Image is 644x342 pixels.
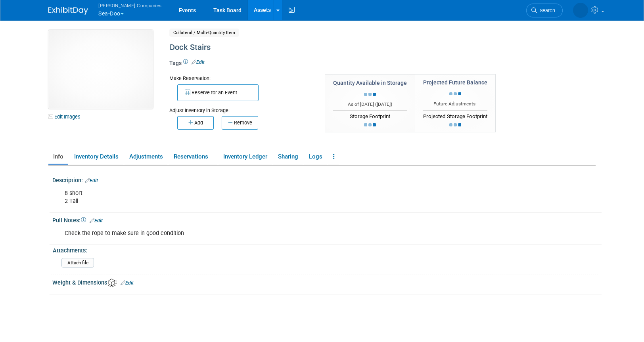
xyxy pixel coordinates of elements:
a: Logs [304,150,327,164]
a: Edit Images [48,112,84,122]
a: Search [526,4,563,17]
a: Inventory Ledger [218,150,272,164]
a: Adjustments [125,150,167,164]
img: Stephanie Johnson [573,3,588,18]
a: Edit [85,178,98,183]
div: Attachments: [53,245,598,254]
a: Sharing [273,150,303,164]
img: View Images [48,30,153,109]
a: Edit [90,218,103,224]
img: Asset Weight and Dimensions [108,279,117,287]
img: loading... [449,92,461,96]
div: Future Adjustments: [423,101,487,107]
div: Weight & Dimensions [52,277,602,287]
a: Inventory Details [69,150,123,164]
a: Edit [121,280,134,286]
a: Edit [192,59,205,65]
span: [PERSON_NAME] Companies [98,1,162,10]
div: As of [DATE] ( ) [333,101,407,108]
img: loading... [449,123,461,126]
span: Collateral / Multi-Quantity Item [169,29,239,37]
div: Check the rope to make sure in good condition [59,225,498,241]
div: 8 short 2 Tall [59,185,498,209]
div: Adjust Inventory in Storage: [169,101,313,114]
button: Remove [222,116,258,130]
div: Storage Footprint [333,110,407,120]
div: Projected Storage Footprint [423,110,487,120]
img: loading... [364,93,376,96]
div: Description: [52,174,602,185]
span: [DATE] [377,101,391,107]
button: Reserve for an Event [177,84,259,101]
div: Tags [169,59,530,73]
img: loading... [364,123,376,126]
a: Reservations [169,150,217,164]
div: Quantity Available in Storage [333,79,407,87]
button: Add [177,116,214,130]
div: Pull Notes: [52,214,602,225]
div: Projected Future Balance [423,78,487,86]
div: Dock Stairs [167,40,530,55]
img: ExhibitDay [48,7,88,15]
a: Info [48,150,68,164]
span: Search [537,8,555,13]
div: Make Reservation: [169,74,313,82]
